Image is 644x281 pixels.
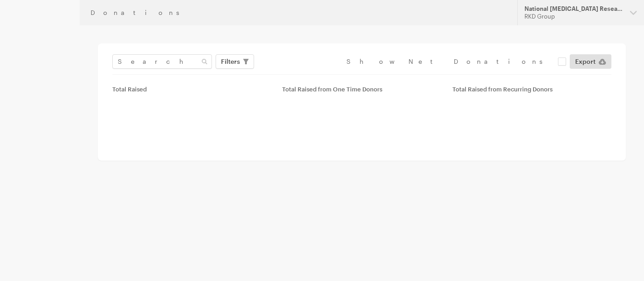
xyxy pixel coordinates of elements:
div: Total Raised from One Time Donors [282,86,441,93]
button: Filters [216,54,254,69]
input: Search Name & Email [112,54,212,69]
span: Filters [221,56,240,67]
div: Total Raised [112,86,271,93]
div: National [MEDICAL_DATA] Research [524,5,623,13]
span: Export [575,56,596,67]
a: Export [570,54,611,69]
div: RKD Group [524,13,623,20]
div: Total Raised from Recurring Donors [452,86,611,93]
